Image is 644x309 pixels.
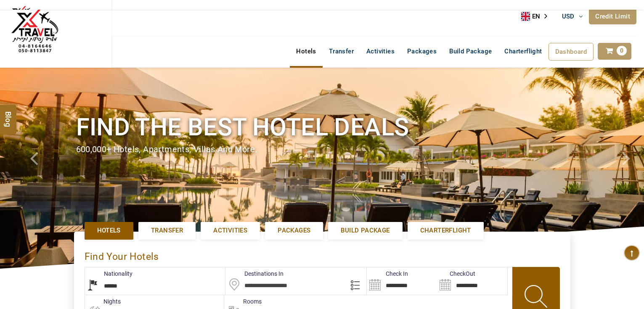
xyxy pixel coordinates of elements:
a: Transfer [323,43,360,60]
a: Hotels [290,43,322,60]
img: The Royal Line Holidays [6,4,63,61]
h1: Find the best hotel deals [76,111,568,143]
a: Activities [360,10,401,26]
label: nights [85,297,121,306]
label: Nationality [85,269,133,278]
span: Hotels [97,226,121,235]
a: Build Package [443,10,498,26]
div: Find Your Hotels [85,242,560,267]
img: The Royal Line Holidays [6,3,38,35]
label: Check In [367,269,408,278]
span: Transfer [151,226,183,235]
a: EN [521,10,553,23]
span: Packages [278,226,310,235]
a: Activities [201,222,260,239]
span: Dashboard [555,48,587,55]
span: Charterflight [420,226,471,235]
a: Build Package [443,43,498,60]
a: Packages [401,10,443,26]
a: Transfer [138,222,196,239]
span: Blog [3,111,14,118]
a: Packages [265,222,323,239]
a: Packages [401,43,443,60]
a: Activities [360,43,401,60]
span: 0 [617,46,627,55]
div: 600,000+ hotels, apartments, villas and more. [76,143,568,156]
span: Charterflight [504,48,542,55]
a: Hotels [290,10,322,26]
a: Build Package [328,222,402,239]
label: CheckOut [437,269,475,278]
a: Transfer [323,10,360,26]
input: Search [367,267,437,295]
a: Hotels [85,222,133,239]
input: Search [437,267,507,295]
a: Charterflight [408,222,484,239]
aside: Language selected: English [521,10,553,23]
span: USD [562,13,575,20]
label: Destinations In [225,269,284,278]
label: Rooms [224,297,262,306]
span: Activities [213,226,247,235]
a: 0 [598,43,631,60]
div: Language [521,10,553,23]
span: Build Package [341,226,390,235]
a: Charterflight [498,43,548,60]
a: Credit Limit [589,8,636,24]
